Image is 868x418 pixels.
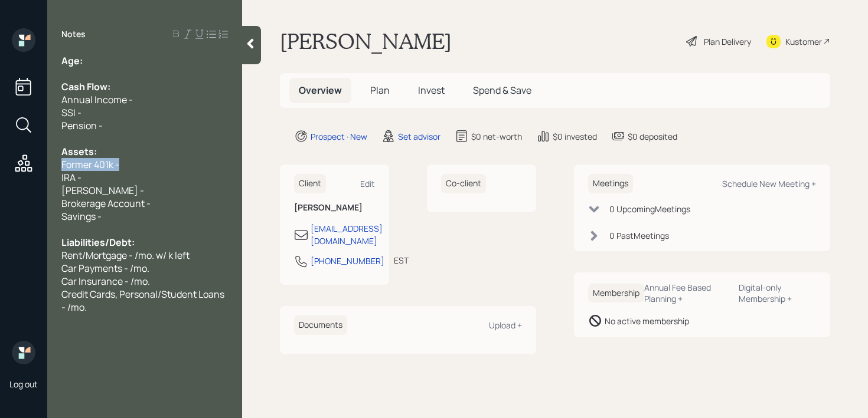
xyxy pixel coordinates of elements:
[61,106,81,119] span: SSI -
[294,315,347,335] h6: Documents
[61,171,81,184] span: IRA -
[588,284,644,303] h6: Membership
[311,255,384,267] div: [PHONE_NUMBER]
[61,236,135,249] span: Liabilities/Debt:
[61,288,226,314] span: Credit Cards, Personal/Student Loans - /mo.
[61,210,102,223] span: Savings -
[473,84,531,97] span: Spend & Save
[418,84,445,97] span: Invest
[360,178,375,189] div: Edit
[605,315,689,327] div: No active membership
[61,262,149,275] span: Car Payments - /mo.
[61,275,150,288] span: Car Insurance - /mo.
[441,174,486,193] h6: Co-client
[61,28,86,40] label: Notes
[370,84,390,97] span: Plan
[61,145,97,158] span: Assets:
[785,35,822,48] div: Kustomer
[294,174,326,193] h6: Client
[311,222,383,247] div: [EMAIL_ADDRESS][DOMAIN_NAME]
[61,158,119,171] span: Former 401k -
[609,229,669,242] div: 0 Past Meeting s
[299,84,342,97] span: Overview
[394,254,409,266] div: EST
[294,203,375,213] h6: [PERSON_NAME]
[280,28,452,54] h1: [PERSON_NAME]
[61,93,133,106] span: Annual Income -
[588,174,633,193] h6: Meetings
[9,378,38,390] div: Log out
[398,130,440,143] div: Set advisor
[628,130,677,143] div: $0 deposited
[739,282,816,304] div: Digital-only Membership +
[61,184,144,197] span: [PERSON_NAME] -
[489,320,522,331] div: Upload +
[722,178,816,189] div: Schedule New Meeting +
[61,249,190,262] span: Rent/Mortgage - /mo. w/ k left
[61,197,151,210] span: Brokerage Account -
[553,130,597,143] div: $0 invested
[704,35,751,48] div: Plan Delivery
[12,341,35,364] img: retirable_logo.png
[311,130,367,143] div: Prospect · New
[61,119,103,132] span: Pension -
[609,203,690,215] div: 0 Upcoming Meeting s
[471,130,522,143] div: $0 net-worth
[644,282,729,304] div: Annual Fee Based Planning +
[61,54,83,67] span: Age:
[61,80,110,93] span: Cash Flow:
